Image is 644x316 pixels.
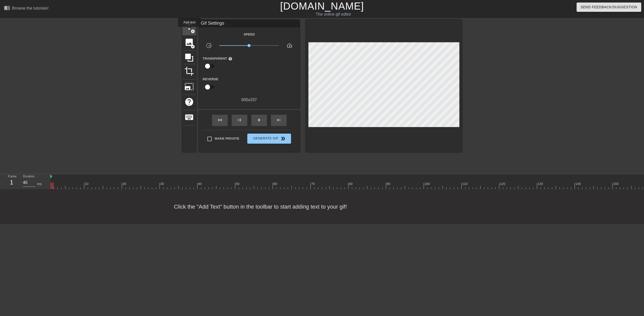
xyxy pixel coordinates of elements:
span: play_arrow [256,117,262,123]
div: 130 [538,181,544,186]
div: ms [37,181,42,187]
div: 40 [198,181,203,186]
div: 90 [387,181,391,186]
div: 20 [123,181,127,186]
div: Browse the tutorials! [12,6,49,10]
button: Generate Gif [247,134,291,144]
span: slow_motion_video [206,43,212,49]
div: 140 [575,181,582,186]
label: Transparent [203,56,232,61]
span: photo_size_select_large [184,82,194,91]
div: 30 [160,181,165,186]
div: 50 [236,181,240,186]
label: Speed [244,32,255,37]
div: 600 x 337 [199,97,300,103]
span: Make Private [215,136,239,141]
div: 80 [349,181,353,186]
a: Browse the tutorials! [4,5,49,13]
div: 1 [8,178,15,187]
span: menu_book [4,5,10,11]
span: title [184,22,194,32]
span: help [228,57,232,61]
span: crop [184,66,194,76]
div: Frame [4,174,19,189]
label: Duration [23,175,34,178]
span: add_circle [191,45,195,49]
span: skip_previous [236,117,243,123]
span: add_circle [191,29,195,33]
a: [DOMAIN_NAME] [280,1,364,12]
span: double_arrow [280,136,286,142]
span: fast_rewind [217,117,223,123]
div: 100 [424,181,431,186]
span: image [184,37,194,47]
div: Gif Settings [199,20,300,27]
div: 120 [500,181,506,186]
div: 60 [273,181,278,186]
span: keyboard [184,112,194,122]
div: 110 [462,181,468,186]
span: Send Feedback/Suggestion [581,4,637,10]
button: Send Feedback/Suggestion [577,3,641,12]
label: Reverse [203,77,218,82]
span: Generate Gif [249,136,289,142]
div: The online gif editor [217,11,450,17]
span: help [184,97,194,107]
span: speed [287,43,293,49]
span: skip_next [276,117,282,123]
div: 70 [311,181,316,186]
div: 10 [85,181,89,186]
div: 150 [613,181,619,186]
